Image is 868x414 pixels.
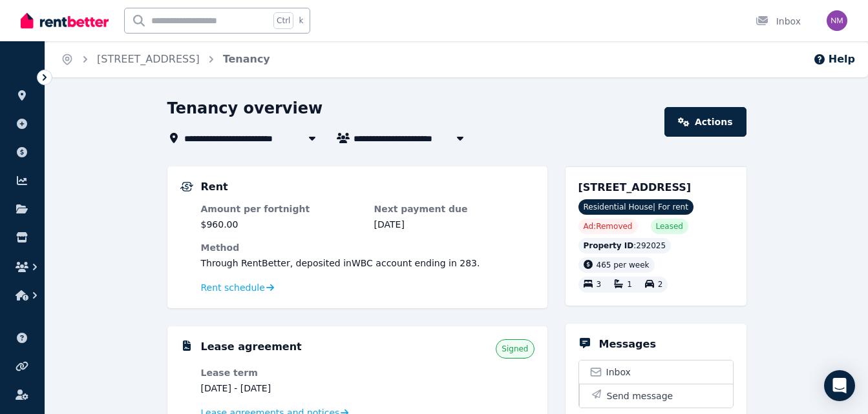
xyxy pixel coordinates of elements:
dt: Next payment due [374,202,535,215]
dt: Lease term [201,366,361,379]
a: Tenancy [223,53,270,65]
a: Rent schedule [201,281,275,294]
h5: Lease agreement [201,339,302,355]
span: 2 [658,281,663,290]
div: : 292025 [578,238,672,253]
span: Residential House | For rent [578,199,693,215]
a: Inbox [579,360,733,384]
span: Ctrl [273,12,293,29]
span: 465 per week [597,261,650,270]
dt: Amount per fortnight [201,202,361,215]
img: Rental Payments [180,182,193,192]
dd: $960.00 [201,218,361,231]
span: Rent schedule [201,281,265,294]
span: Ad: Removed [584,221,633,232]
img: RentBetter [21,11,109,30]
nav: Breadcrumb [45,41,286,77]
span: Send message [607,389,673,402]
img: Norberto Micozzi [827,10,847,31]
span: k [299,15,303,26]
span: Leased [656,221,683,232]
span: Signed [502,344,528,354]
span: 3 [597,281,602,290]
dt: Method [201,241,535,254]
h5: Messages [599,337,656,352]
dd: [DATE] [374,218,535,231]
span: 1 [627,281,632,290]
button: Help [813,52,855,67]
h1: Tenancy overview [167,98,323,119]
span: Inbox [606,366,631,379]
span: Property ID [584,241,634,251]
div: Inbox [756,15,801,28]
span: [STREET_ADDRESS] [578,181,692,193]
button: Send message [579,384,733,408]
span: Through RentBetter , deposited in WBC account ending in 283 . [201,258,480,268]
dd: [DATE] - [DATE] [201,382,361,395]
a: Actions [664,107,746,137]
h5: Rent [201,179,228,195]
a: [STREET_ADDRESS] [97,53,200,65]
div: Open Intercom Messenger [824,370,855,401]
